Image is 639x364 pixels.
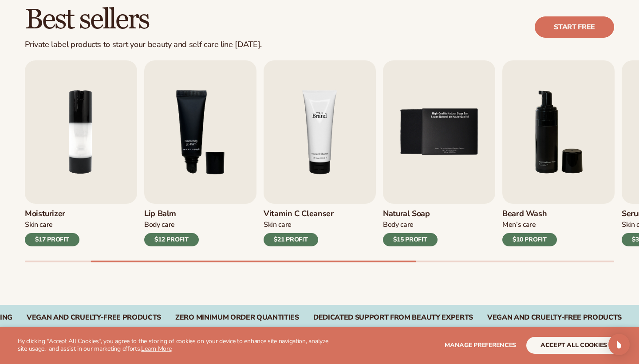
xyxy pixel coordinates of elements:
div: ZERO MINIMUM ORDER QUANTITIES [175,313,299,322]
h3: Beard Wash [502,209,557,219]
a: 4 / 9 [264,60,376,246]
div: VEGAN AND CRUELTY-FREE PRODUCTS [27,313,161,322]
a: 5 / 9 [383,60,495,246]
a: Learn More [141,344,171,353]
div: $10 PROFIT [502,233,557,246]
a: Start free [535,16,614,38]
div: Body Care [144,220,199,229]
span: Manage preferences [445,341,516,349]
img: Shopify Image 5 [264,60,376,204]
div: Private label products to start your beauty and self care line [DATE]. [25,40,262,50]
div: Vegan and Cruelty-Free Products [487,313,622,322]
div: $17 PROFIT [25,233,79,246]
button: Manage preferences [445,337,516,354]
h2: Best sellers [25,5,262,35]
button: accept all cookies [526,337,621,354]
a: 6 / 9 [502,60,615,246]
div: Men’s Care [502,220,557,229]
a: 3 / 9 [144,60,256,246]
div: $15 PROFIT [383,233,438,246]
div: Open Intercom Messenger [608,334,630,355]
p: By clicking "Accept All Cookies", you agree to the storing of cookies on your device to enhance s... [18,338,334,353]
div: DEDICATED SUPPORT FROM BEAUTY EXPERTS [313,313,473,322]
div: $12 PROFIT [144,233,199,246]
div: Skin Care [25,220,79,229]
div: Skin Care [264,220,334,229]
div: $21 PROFIT [264,233,318,246]
h3: Lip Balm [144,209,199,219]
a: 2 / 9 [25,60,137,246]
h3: Moisturizer [25,209,79,219]
div: Body Care [383,220,438,229]
h3: Vitamin C Cleanser [264,209,334,219]
h3: Natural Soap [383,209,438,219]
